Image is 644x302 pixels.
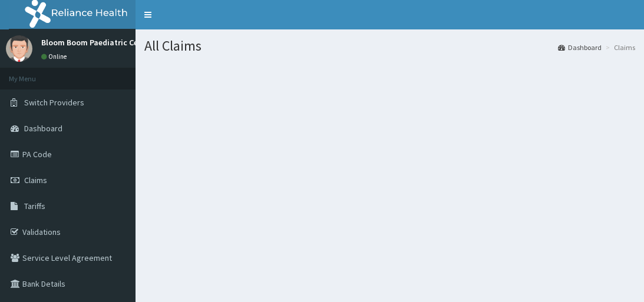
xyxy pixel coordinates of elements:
[41,52,70,61] a: Online
[6,35,32,62] img: User Image
[24,201,45,211] span: Tariffs
[41,38,153,47] p: Bloom Boom Paediatric Centre
[603,42,635,52] li: Claims
[24,175,47,185] span: Claims
[558,42,602,52] a: Dashboard
[24,123,62,134] span: Dashboard
[144,38,635,54] h1: All Claims
[24,97,84,108] span: Switch Providers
